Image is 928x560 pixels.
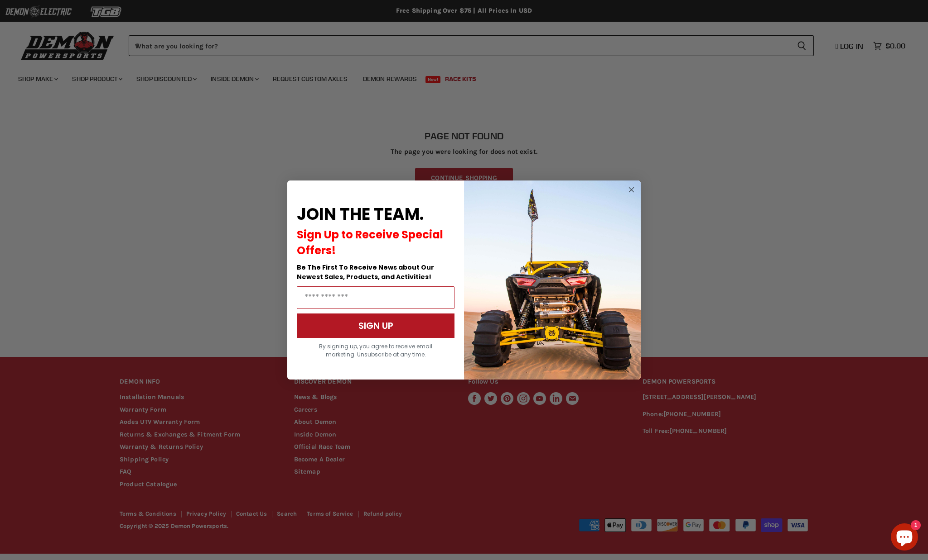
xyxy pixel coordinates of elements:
[626,184,637,195] button: Close dialog
[464,180,641,380] img: a9095488-b6e7-41ba-879d-588abfab540b.jpeg
[297,313,454,338] button: SIGN UP
[297,227,443,258] span: Sign Up to Receive Special Offers!
[297,263,434,281] span: Be The First To Receive News about Our Newest Sales, Products, and Activities!
[888,523,921,553] inbox-online-store-chat: Shopify online store chat
[297,286,454,309] input: Email Address
[319,342,432,358] span: By signing up, you agree to receive email marketing. Unsubscribe at any time.
[297,203,424,226] span: JOIN THE TEAM.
